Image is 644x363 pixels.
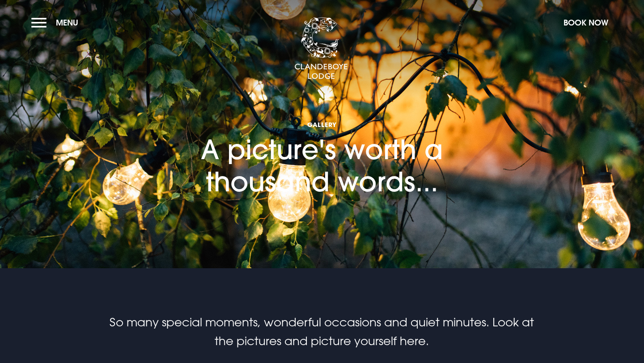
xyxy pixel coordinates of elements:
[559,13,613,32] button: Book Now
[294,17,348,80] img: Clandeboye Lodge
[143,75,501,198] h1: A picture's worth a thousand words...
[143,120,501,129] span: Gallery
[31,13,83,32] button: Menu
[56,17,78,28] span: Menu
[109,313,535,350] p: So many special moments, wonderful occasions and quiet minutes. Look at the pictures and picture ...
